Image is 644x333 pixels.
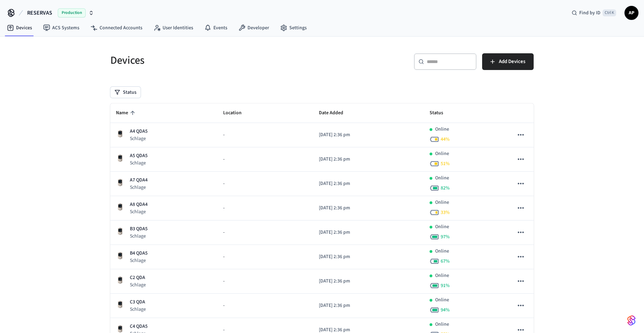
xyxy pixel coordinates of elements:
[441,136,450,143] span: 44 %
[130,184,148,191] p: Schlage
[116,251,124,260] img: Schlage Sense Smart Deadbolt with Camelot Trim, Front
[110,53,318,68] h5: Devices
[625,7,638,19] span: AP
[223,180,225,187] span: -
[435,126,449,133] p: Online
[116,154,124,162] img: Schlage Sense Smart Deadbolt with Camelot Trim, Front
[130,208,148,215] p: Schlage
[435,199,449,206] p: Online
[627,315,636,326] img: SeamLogoGradient.69752ec5.svg
[223,278,225,285] span: -
[435,321,449,328] p: Online
[199,22,233,34] a: Events
[58,8,86,17] span: Production
[441,258,450,265] span: 67 %
[441,185,450,192] span: 82 %
[435,272,449,279] p: Online
[116,276,124,284] img: Schlage Sense Smart Deadbolt with Camelot Trim, Front
[319,302,418,309] p: [DATE] 2:36 pm
[319,229,418,236] p: [DATE] 2:36 pm
[319,278,418,285] p: [DATE] 2:36 pm
[319,131,418,139] p: [DATE] 2:36 pm
[116,130,124,138] img: Schlage Sense Smart Deadbolt with Camelot Trim, Front
[130,152,148,160] p: A5 QDA5
[85,22,148,34] a: Connected Accounts
[27,9,52,17] span: RESERVAS
[223,302,225,309] span: -
[499,57,525,66] span: Add Devices
[435,150,449,157] p: Online
[130,257,148,264] p: Schlage
[579,9,600,16] span: Find by ID
[130,233,148,240] p: Schlage
[116,227,124,235] img: Schlage Sense Smart Deadbolt with Camelot Trim, Front
[38,22,85,34] a: ACS Systems
[223,108,251,118] span: Location
[435,296,449,304] p: Online
[319,156,418,163] p: [DATE] 2:36 pm
[130,250,148,257] p: B4 QDA5
[116,108,137,118] span: Name
[233,22,275,34] a: Developer
[319,253,418,261] p: [DATE] 2:36 pm
[1,22,38,34] a: Devices
[441,282,450,289] span: 91 %
[441,233,450,240] span: 97 %
[435,223,449,231] p: Online
[130,299,146,306] p: C3 QDA
[435,248,449,255] p: Online
[275,22,312,34] a: Settings
[430,108,452,118] span: Status
[130,274,146,281] p: C2 QDA
[223,131,225,139] span: -
[130,306,146,313] p: Schlage
[223,253,225,261] span: -
[603,9,616,16] span: Ctrl K
[130,128,148,135] p: A4 QDA5
[435,175,449,182] p: Online
[319,180,418,187] p: [DATE] 2:36 pm
[130,225,148,233] p: B3 QDA5
[319,108,352,118] span: Date Added
[130,323,148,330] p: C4 QDA5
[116,300,124,309] img: Schlage Sense Smart Deadbolt with Camelot Trim, Front
[441,209,450,216] span: 33 %
[223,229,225,236] span: -
[116,325,124,333] img: Schlage Sense Smart Deadbolt with Camelot Trim, Front
[625,6,638,20] button: AP
[319,204,418,212] p: [DATE] 2:36 pm
[441,307,450,313] span: 94 %
[482,53,534,70] button: Add Devices
[130,160,148,166] p: Schlage
[441,160,450,167] span: 51 %
[223,156,225,163] span: -
[116,178,124,187] img: Schlage Sense Smart Deadbolt with Camelot Trim, Front
[566,7,622,19] div: Find by IDCtrl K
[130,177,148,184] p: A7 QDA4
[130,135,148,142] p: Schlage
[223,204,225,212] span: -
[110,87,141,98] button: Status
[116,203,124,211] img: Schlage Sense Smart Deadbolt with Camelot Trim, Front
[130,201,148,208] p: A8 QDA4
[130,281,146,288] p: Schlage
[148,22,199,34] a: User Identities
